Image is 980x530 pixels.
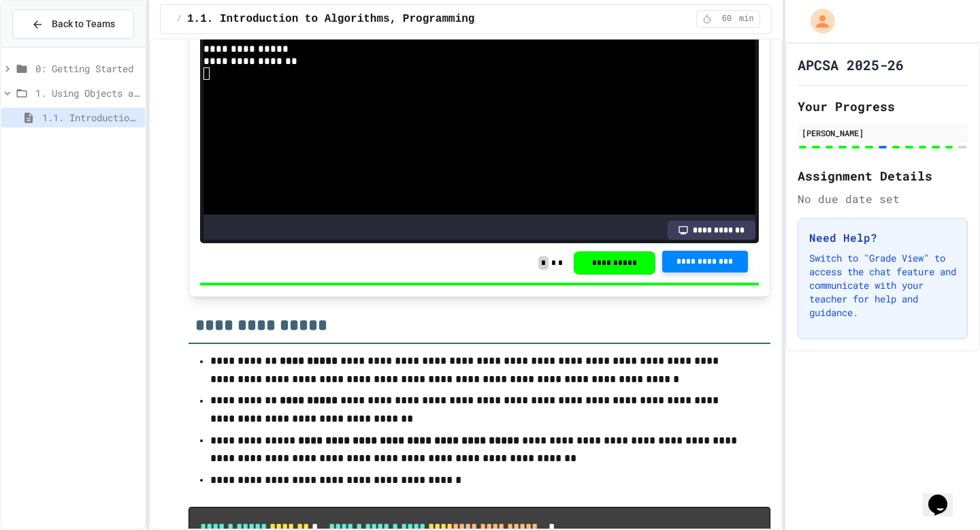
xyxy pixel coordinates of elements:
span: 1.1. Introduction to Algorithms, Programming, and Compilers [42,110,140,125]
p: Switch to "Grade View" to access the chat feature and communicate with your teacher for help and ... [809,251,956,319]
span: min [739,14,754,25]
h2: Your Progress [798,97,968,116]
span: Back to Teams [52,17,115,31]
div: My Account [796,5,838,37]
h1: APCSA 2025-26 [798,55,904,74]
span: 0: Getting Started [35,61,140,76]
span: 1. Using Objects and Methods [35,86,140,100]
h3: Need Help? [809,230,956,246]
span: / [177,14,182,25]
iframe: chat widget [923,476,966,516]
h2: Assignment Details [798,166,968,185]
span: 60 [716,14,738,25]
span: 1.1. Introduction to Algorithms, Programming, and Compilers [187,11,573,27]
div: No due date set [798,191,968,207]
div: [PERSON_NAME] [802,127,964,139]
